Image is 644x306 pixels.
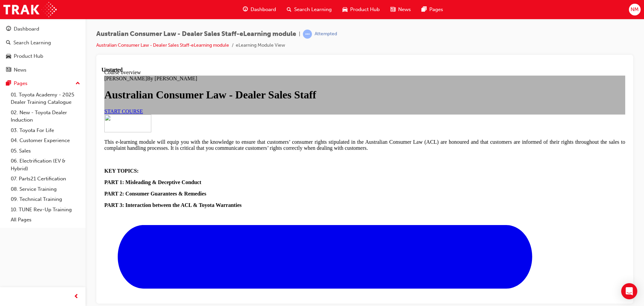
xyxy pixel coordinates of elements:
a: Product Hub [3,50,83,62]
button: Pages [3,77,83,90]
strong: KEY TOPICS: [3,101,37,107]
a: pages-iconPages [416,3,448,16]
a: car-iconProduct Hub [337,3,385,16]
span: search-icon [287,5,291,14]
span: pages-icon [6,81,11,87]
button: NM [629,4,641,15]
span: [PERSON_NAME] [3,9,45,14]
img: Trak [3,2,57,17]
strong: PART 1: Misleading & Deceptive Conduct [3,113,100,118]
a: 07. Parts21 Certification [8,174,83,184]
a: Australian Consumer Law - Dealer Sales Staff-eLearning module [96,42,229,48]
span: search-icon [6,40,11,46]
p: This e-learning module will equip you with the knowledge to ensure that customers’ consumer right... [3,72,524,84]
a: 10. TUNE Rev-Up Training [8,205,83,215]
strong: PART 2: Consumer Guarantees & Remedies [3,124,105,130]
a: guage-iconDashboard [237,3,281,16]
span: Product Hub [350,6,380,13]
span: car-icon [6,53,11,59]
span: news-icon [6,67,11,73]
a: 03. Toyota For Life [8,125,83,136]
a: START COURSE [3,42,41,47]
a: 05. Sales [8,146,83,156]
a: news-iconNews [385,3,416,16]
span: up-icon [75,79,80,88]
h1: Australian Consumer Law - Dealer Sales Staff [3,22,524,34]
div: News [14,66,26,74]
a: 02. New - Toyota Dealer Induction [8,107,83,125]
li: eLearning Module View [236,42,285,49]
a: News [3,64,83,76]
span: Dashboard [251,6,276,13]
span: car-icon [342,5,347,14]
div: Product Hub [14,52,43,60]
span: NM [631,6,639,13]
a: 04. Customer Experience [8,135,83,146]
a: Search Learning [3,37,83,49]
span: Search Learning [294,6,332,13]
strong: PART 3: Interaction between the ACL & Toyota Warranties [3,135,140,141]
span: learningRecordVerb_ATTEMPT-icon [303,30,312,39]
a: 08. Service Training [8,184,83,194]
a: All Pages [8,215,83,225]
a: 09. Technical Training [8,194,83,205]
span: pages-icon [422,5,427,14]
span: Course overview [3,3,39,8]
span: | [299,30,300,38]
span: Australian Consumer Law - Dealer Sales Staff-eLearning module [96,30,296,38]
a: Dashboard [3,23,83,35]
button: DashboardSearch LearningProduct HubNews [3,21,83,77]
div: Dashboard [14,25,39,33]
a: 06. Electrification (EV & Hybrid) [8,156,83,174]
div: Pages [14,80,28,87]
div: Open Intercom Messenger [621,283,637,299]
a: search-iconSearch Learning [281,3,337,16]
span: By [PERSON_NAME] [45,9,96,14]
a: 01. Toyota Academy - 2025 Dealer Training Catalogue [8,90,83,107]
span: News [398,6,411,13]
span: guage-icon [243,5,248,14]
div: Attempted [315,31,337,37]
span: guage-icon [6,26,11,32]
span: Pages [429,6,443,13]
span: prev-icon [74,293,79,301]
span: news-icon [390,5,395,14]
div: Search Learning [13,39,51,47]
